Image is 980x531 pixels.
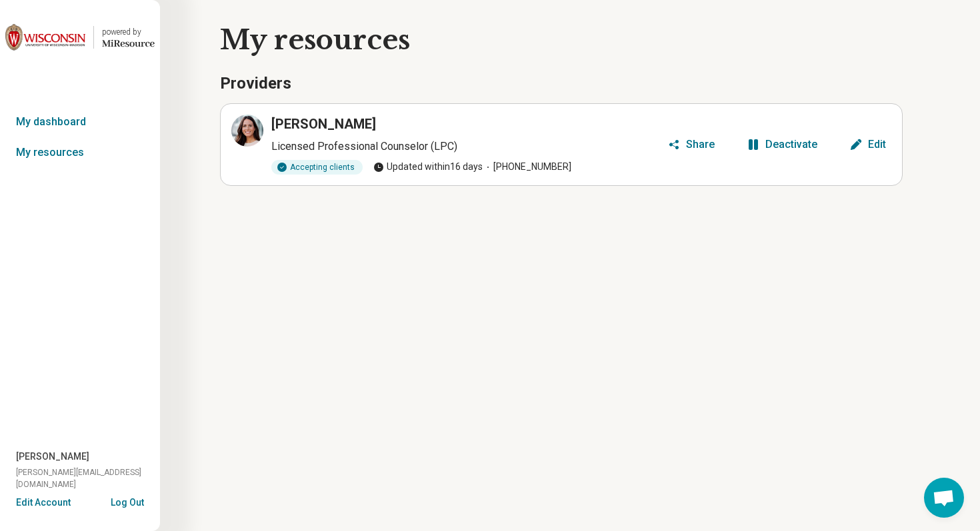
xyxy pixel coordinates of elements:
[111,496,144,506] button: Log Out
[373,160,483,174] span: Updated within 16 days
[271,160,363,175] div: Accepting clients
[16,450,89,464] span: [PERSON_NAME]
[844,134,891,155] button: Edit
[16,496,71,510] button: Edit Account
[271,139,662,155] p: Licensed Professional Counselor (LPC)
[271,115,376,133] h3: [PERSON_NAME]
[662,134,720,155] button: Share
[5,21,155,53] a: University of Wisconsin-Madisonpowered by
[220,73,903,95] h3: Providers
[220,21,949,59] h1: My resources
[16,466,160,490] span: [PERSON_NAME][EMAIL_ADDRESS][DOMAIN_NAME]
[765,139,817,150] div: Deactivate
[686,139,715,150] div: Share
[868,139,886,150] div: Edit
[924,478,964,518] div: Open chat
[102,26,155,38] div: powered by
[483,160,571,174] span: [PHONE_NUMBER]
[5,21,85,53] img: University of Wisconsin-Madison
[741,134,823,155] button: Deactivate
